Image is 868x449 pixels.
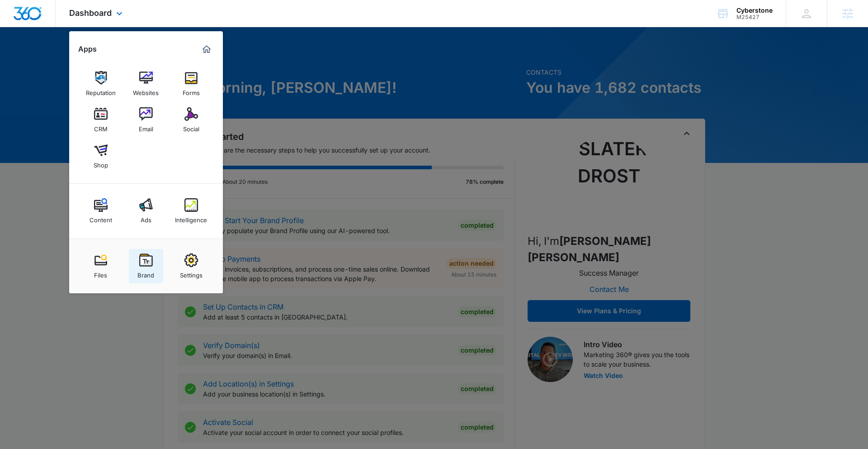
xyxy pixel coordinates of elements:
div: Files [94,267,107,279]
a: Brand [129,249,163,283]
a: Websites [129,67,163,101]
div: Ads [141,212,151,224]
a: Intelligence [174,194,208,228]
a: Email [129,103,163,137]
div: account id [736,14,773,20]
div: Content [90,212,112,224]
div: Reputation [86,85,116,96]
a: Shop [84,139,118,173]
a: CRM [84,103,118,137]
div: account name [736,7,773,14]
div: Forms [183,85,200,96]
div: Websites [133,85,159,96]
div: Shop [94,157,108,169]
div: Settings [180,267,203,279]
a: Ads [129,194,163,228]
div: Social [183,121,199,133]
a: Content [84,194,118,228]
a: Social [174,103,208,137]
div: CRM [94,121,108,133]
a: Marketing 360® Dashboard [199,42,214,57]
div: Intelligence [175,212,207,224]
a: Reputation [84,67,118,101]
div: Brand [137,267,154,279]
div: Email [139,121,153,133]
a: Settings [174,249,208,283]
a: Forms [174,67,208,101]
a: Files [84,249,118,283]
span: Dashboard [69,8,112,18]
h2: Apps [78,45,97,53]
